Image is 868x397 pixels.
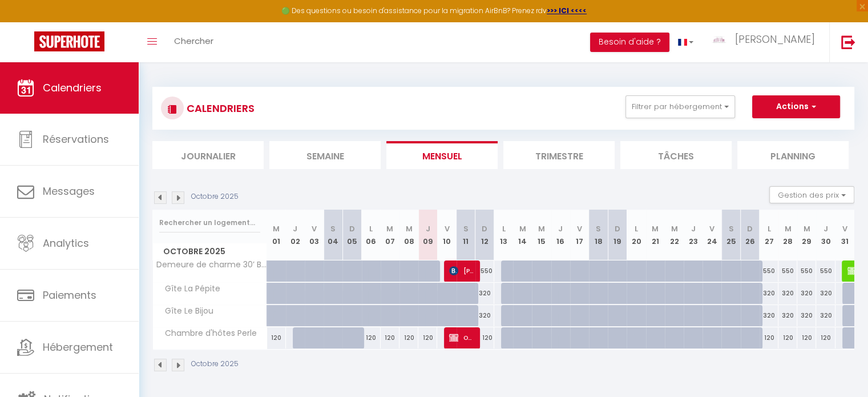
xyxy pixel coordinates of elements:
[702,22,829,62] a: ... [PERSON_NAME]
[43,81,102,95] span: Calendriers
[823,223,828,234] abbr: J
[589,210,608,260] th: 18
[538,223,545,234] abbr: M
[627,210,645,260] th: 20
[286,210,305,260] th: 02
[426,223,430,234] abbr: J
[191,191,239,202] p: Octobre 2025
[386,141,498,169] li: Mensuel
[386,223,393,234] abbr: M
[475,327,494,348] div: 120
[570,210,589,260] th: 17
[475,305,494,326] div: 320
[841,35,855,49] img: logout
[728,223,733,234] abbr: S
[418,327,437,348] div: 120
[475,260,494,282] div: 550
[273,223,280,234] abbr: M
[475,283,494,304] div: 320
[778,260,797,282] div: 550
[590,33,669,52] button: Besoin d'aide ?
[444,223,449,234] abbr: V
[760,305,778,326] div: 320
[293,223,297,234] abbr: J
[155,260,269,269] span: Demeure de charme 30’ Bordeaux 15 pers avec espace bien-être, piscine, massages et spa
[155,283,223,295] span: Gîte La Pépite
[475,210,494,260] th: 12
[816,210,835,260] th: 30
[369,223,373,234] abbr: L
[797,283,816,304] div: 320
[406,223,413,234] abbr: M
[152,141,264,169] li: Journalier
[615,223,620,234] abbr: D
[797,305,816,326] div: 320
[165,22,222,62] a: Chercher
[153,243,267,260] span: Octobre 2025
[312,223,317,234] abbr: V
[760,210,778,260] th: 27
[43,288,96,302] span: Paiements
[752,95,840,118] button: Actions
[502,223,506,234] abbr: L
[43,236,89,250] span: Analytics
[760,260,778,282] div: 550
[835,210,854,260] th: 31
[778,327,797,348] div: 120
[778,210,797,260] th: 28
[741,210,760,260] th: 26
[797,210,816,260] th: 29
[760,283,778,304] div: 320
[330,223,336,234] abbr: S
[449,260,474,282] span: [PERSON_NAME]
[558,223,563,234] abbr: J
[778,283,797,304] div: 320
[671,223,677,234] abbr: M
[381,210,399,260] th: 07
[551,210,570,260] th: 16
[721,210,740,260] th: 25
[184,95,255,121] h3: CALENDRIERS
[737,141,849,169] li: Planning
[155,305,216,318] span: Gîte Le Bijou
[804,223,810,234] abbr: M
[437,210,456,260] th: 10
[519,223,526,234] abbr: M
[797,260,816,282] div: 550
[547,6,587,15] a: >>> ICI <<<<
[635,223,638,234] abbr: L
[449,327,474,348] span: Ophelie [PERSON_NAME]
[620,141,732,169] li: Tâches
[577,223,582,234] abbr: V
[159,212,260,233] input: Rechercher un logement...
[399,210,418,260] th: 08
[457,210,475,260] th: 11
[155,327,260,340] span: Chambre d'hôtes Perle
[596,223,601,234] abbr: S
[709,223,714,234] abbr: V
[710,35,728,44] img: ...
[342,210,361,260] th: 05
[513,210,532,260] th: 14
[816,305,835,326] div: 320
[735,32,815,46] span: [PERSON_NAME]
[816,260,835,282] div: 550
[842,223,847,234] abbr: V
[778,305,797,326] div: 320
[503,141,615,169] li: Trimestre
[362,327,381,348] div: 120
[418,210,437,260] th: 09
[305,210,324,260] th: 03
[625,95,735,118] button: Filtrer par hébergement
[399,327,418,348] div: 120
[747,223,753,234] abbr: D
[769,186,854,203] button: Gestion des prix
[797,327,816,348] div: 120
[816,327,835,348] div: 120
[816,283,835,304] div: 320
[646,210,665,260] th: 21
[767,223,770,234] abbr: L
[532,210,551,260] th: 15
[463,223,469,234] abbr: S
